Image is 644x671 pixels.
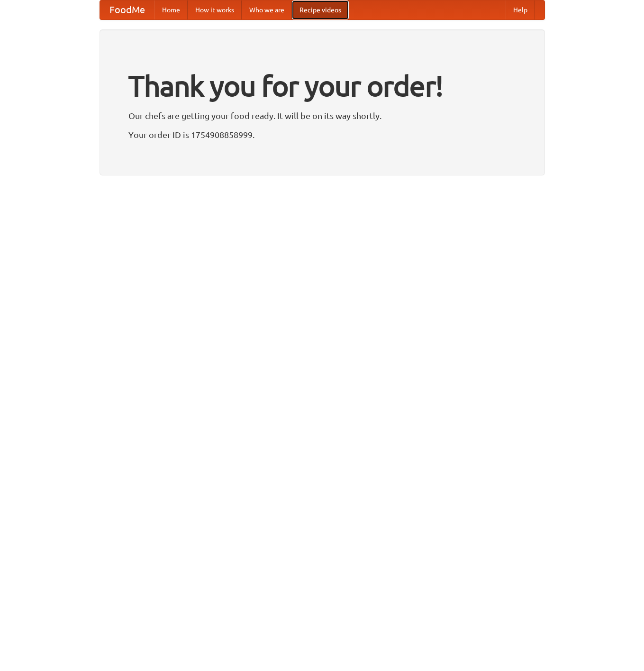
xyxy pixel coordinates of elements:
[128,109,516,123] p: Our chefs are getting your food ready. It will be on its way shortly.
[100,0,154,19] a: FoodMe
[292,0,349,19] a: Recipe videos
[188,0,242,19] a: How it works
[128,63,516,109] h1: Thank you for your order!
[506,0,535,19] a: Help
[128,128,516,142] p: Your order ID is 1754908858999.
[242,0,292,19] a: Who we are
[154,0,188,19] a: Home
